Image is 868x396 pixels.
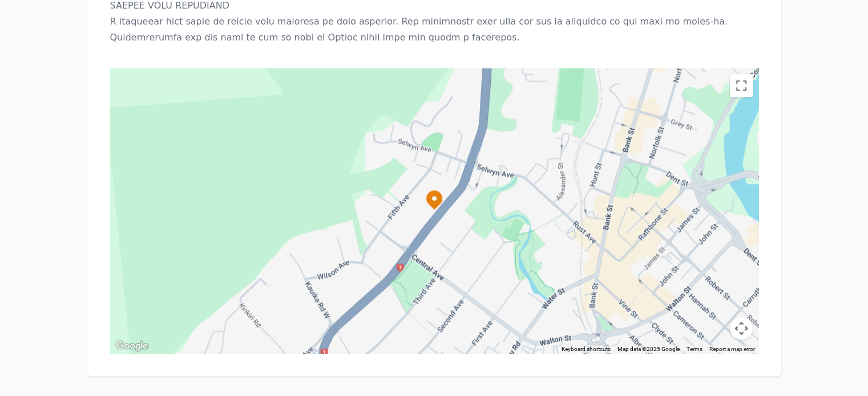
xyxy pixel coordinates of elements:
a: Terms (opens in new tab) [687,346,703,352]
button: Map camera controls [730,317,753,340]
a: Report a map error [709,346,755,352]
button: Keyboard shortcuts [562,345,611,353]
img: Google [113,338,151,353]
span: Map data ©2025 Google [617,346,680,352]
button: Toggle fullscreen view [730,74,753,97]
a: Open this area in Google Maps (opens a new window) [113,338,151,353]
